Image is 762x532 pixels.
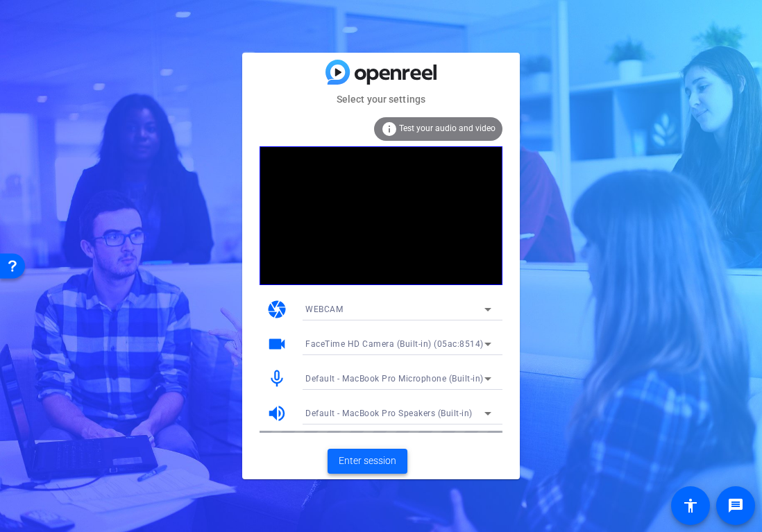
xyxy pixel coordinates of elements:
[305,374,484,384] span: Default - MacBook Pro Microphone (Built-in)
[381,121,398,137] mat-icon: info
[339,454,396,468] span: Enter session
[399,123,496,133] span: Test your audio and video
[266,368,287,389] mat-icon: mic_none
[325,60,437,84] img: blue-gradient.svg
[305,409,473,418] span: Default - MacBook Pro Speakers (Built-in)
[727,497,744,514] mat-icon: message
[682,497,699,514] mat-icon: accessibility
[266,334,287,354] mat-icon: videocam
[266,403,287,424] mat-icon: volume_up
[266,299,287,320] mat-icon: camera
[305,339,484,349] span: FaceTime HD Camera (Built-in) (05ac:8514)
[242,92,520,107] mat-card-subtitle: Select your settings
[305,304,343,314] span: WEBCAM
[328,449,407,474] button: Enter session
